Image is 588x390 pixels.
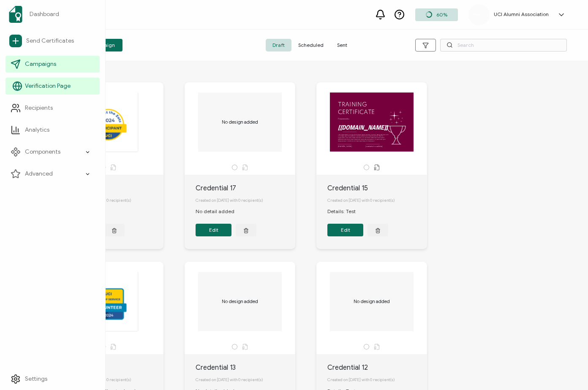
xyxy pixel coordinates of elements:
[64,373,163,387] div: Created on [DATE] with 0 recipient(s)
[9,6,22,23] img: sertifier-logomark-colored.svg
[494,11,549,17] h5: UCI Alumni Association
[25,375,47,383] span: Settings
[64,363,163,373] div: Credential 14
[25,170,53,178] span: Advanced
[196,373,295,387] div: Created on [DATE] with 0 recipient(s)
[196,183,295,193] div: Credential 17
[5,122,100,138] a: Analytics
[25,82,71,90] span: Verification Page
[5,3,100,26] a: Dashboard
[291,39,330,51] span: Scheduled
[266,39,291,51] span: Draft
[30,10,59,19] span: Dashboard
[5,371,100,387] a: Settings
[327,363,427,373] div: Credential 12
[196,193,295,208] div: Created on [DATE] with 0 recipient(s)
[5,78,100,95] a: Verification Page
[546,349,588,390] iframe: Chat Widget
[440,39,567,51] input: Search
[26,37,74,45] span: Send Certificates
[25,60,56,68] span: Campaigns
[25,104,53,112] span: Recipients
[473,14,485,15] img: 14d32ef2-a3f7-4919-9642-a5716c10dca2.png
[327,208,364,215] div: Details: Test
[436,11,447,18] span: 60%
[64,183,163,193] div: Credential 18
[327,224,363,236] button: Edit
[196,208,243,215] div: No detail added
[5,56,100,73] a: Campaigns
[330,39,354,51] span: Sent
[327,183,427,193] div: Credential 15
[64,193,163,208] div: Created on [DATE] with 0 recipient(s)
[196,363,295,373] div: Credential 13
[5,31,100,51] a: Send Certificates
[25,148,60,156] span: Components
[196,224,231,236] button: Edit
[327,373,427,387] div: Created on [DATE] with 0 recipient(s)
[25,126,49,134] span: Analytics
[5,100,100,116] a: Recipients
[327,193,427,208] div: Created on [DATE] with 0 recipient(s)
